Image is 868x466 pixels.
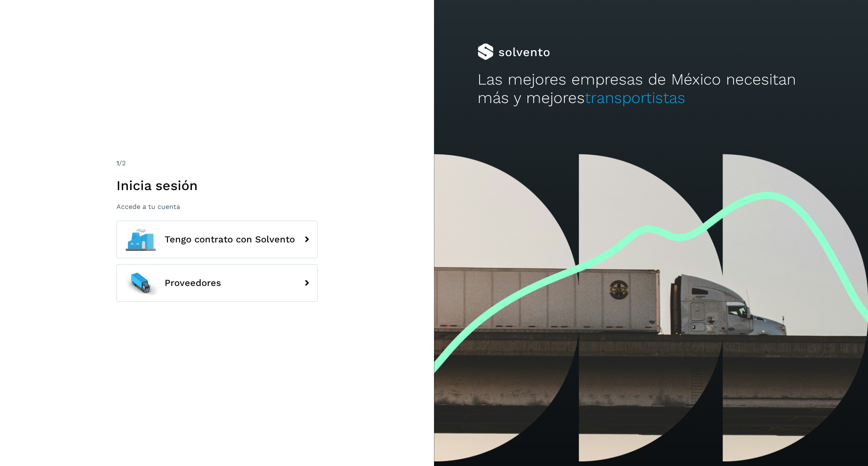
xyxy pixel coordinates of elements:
[165,234,295,245] span: Tengo contrato con Solvento
[585,89,685,107] span: transportistas
[116,178,318,193] h1: Inicia sesión
[116,203,318,211] p: Accede a tu cuenta
[116,159,119,167] span: 1
[478,70,825,108] h2: Las mejores empresas de México necesitan más y mejores
[116,158,318,168] div: /2
[116,221,318,258] button: Tengo contrato con Solvento
[116,264,318,302] button: Proveedores
[165,278,221,288] span: Proveedores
